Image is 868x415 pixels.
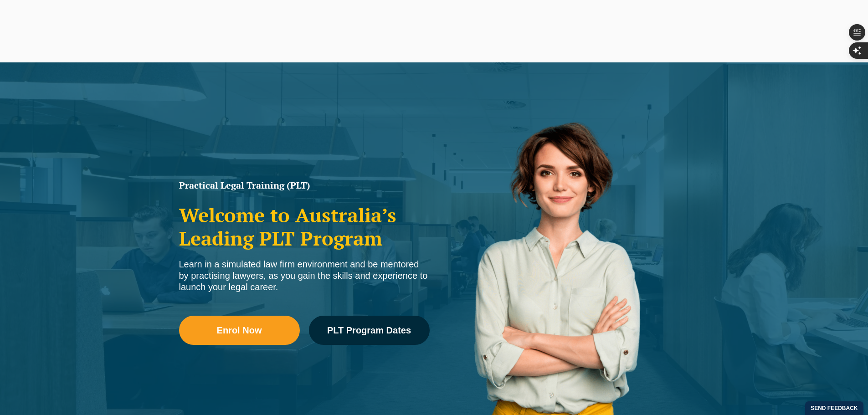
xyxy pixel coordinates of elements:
[179,316,300,345] a: Enrol Now
[179,204,430,250] h2: Welcome to Australia’s Leading PLT Program
[327,326,411,335] span: PLT Program Dates
[217,326,262,335] span: Enrol Now
[179,259,430,293] div: Learn in a simulated law firm environment and be mentored by practising lawyers, as you gain the ...
[309,316,430,345] a: PLT Program Dates
[179,181,430,190] h1: Practical Legal Training (PLT)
